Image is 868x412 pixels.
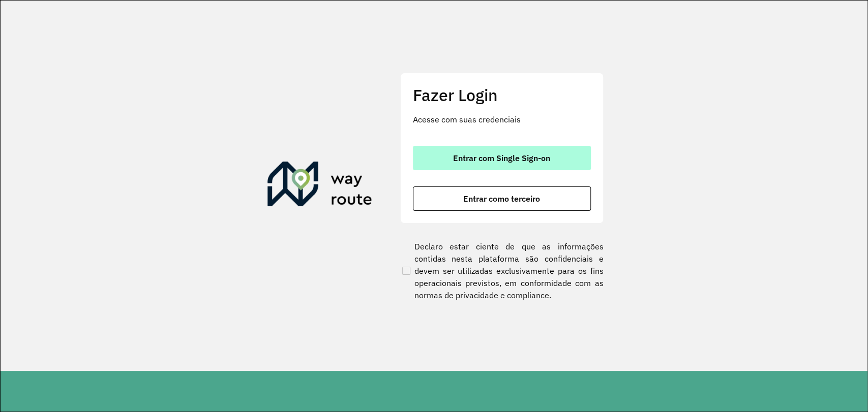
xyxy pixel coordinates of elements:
button: button [413,186,591,211]
span: Entrar como terceiro [463,195,540,203]
img: Roteirizador AmbevTech [267,162,372,210]
h2: Fazer Login [413,85,591,105]
button: button [413,146,591,170]
span: Entrar com Single Sign-on [453,154,550,162]
p: Acesse com suas credenciais [413,113,591,125]
label: Declaro estar ciente de que as informações contidas nesta plataforma são confidenciais e devem se... [400,240,604,301]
